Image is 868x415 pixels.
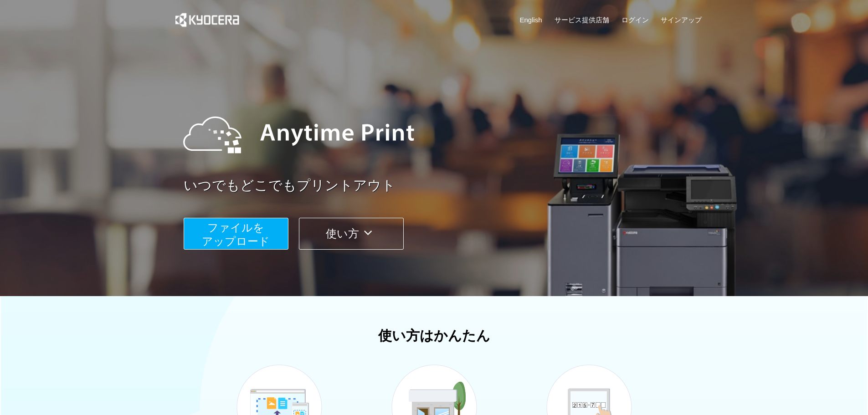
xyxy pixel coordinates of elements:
a: サービス提供店舗 [555,15,609,25]
a: いつでもどこでもプリントアウト [184,176,708,195]
a: ログイン [621,15,649,25]
a: English [520,15,542,25]
button: 使い方 [299,218,404,250]
span: ファイルを ​​アップロード [202,221,270,247]
button: ファイルを​​アップロード [184,218,288,250]
a: サインアップ [661,15,702,25]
